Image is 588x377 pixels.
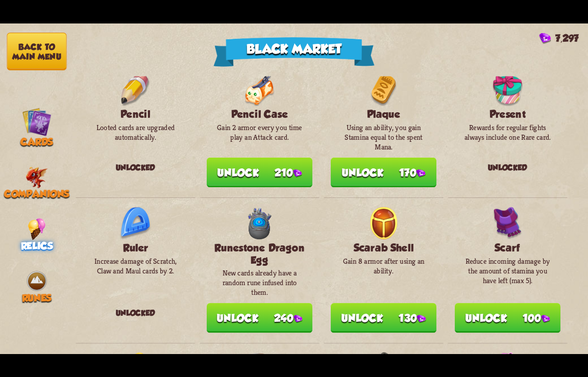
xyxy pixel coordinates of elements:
img: ScarabShell.png [370,207,398,240]
h3: Present [462,108,554,120]
p: Rewards for regular fights always include one Rare card. [462,122,554,142]
img: Scarf.png [493,207,522,240]
img: Gem.png [417,315,426,323]
div: Unlocked [83,301,188,324]
button: Unlock 130 [331,303,436,333]
img: Gem.png [293,169,302,177]
h3: Pencil Case [214,108,306,120]
p: New cards already have a random rune infused into them. [214,268,306,297]
p: Using an ability, you gain Stamina equal to the spent Mana. [338,122,430,152]
img: Plaque.png [370,73,397,106]
h3: Runestone Dragon Egg [214,242,306,266]
h3: Scarab Shell [338,242,430,254]
img: Earth.png [26,270,47,292]
img: Gem.png [541,315,550,323]
img: IceCream.png [28,218,46,240]
div: Unlocked [83,156,188,179]
p: Increase damage of Scratch, Claw and Maul cards by 2. [90,256,182,275]
h3: Plaque [338,108,430,120]
button: Unlock 170 [331,157,436,187]
p: Gain 8 armor after using an ability. [338,256,430,275]
button: Back to main menu [7,33,67,70]
img: RunestoneDragonEgg.png [243,207,276,240]
img: Cards_Icon.png [22,107,52,136]
p: Looted cards are upgraded automatically. [90,122,182,142]
img: Gem.png [539,33,551,44]
h3: Pencil [90,108,182,120]
span: Relics [21,240,53,252]
p: Gain 2 armor every you time play an Attack card. [214,122,306,142]
div: Unlocked [455,156,560,179]
p: Reduce incoming damage by the amount of stamina you have left (max 5). [462,256,554,285]
div: Black Market [213,37,375,67]
img: Pencil.png [121,73,150,106]
img: PencilCase.png [244,73,276,106]
img: Ruler.png [119,207,152,240]
h3: Scarf [462,242,554,254]
span: Companions [4,188,69,200]
h3: Ruler [90,242,182,254]
button: Unlock 240 [207,303,312,333]
img: Gem.png [293,315,302,323]
span: Runes [22,292,52,304]
img: Little_Fire_Dragon.png [26,166,48,188]
span: Cards [20,136,53,148]
img: Present.png [493,73,523,106]
img: Gem.png [416,169,425,177]
div: Gems [539,33,579,44]
button: Unlock 100 [455,303,560,333]
button: Unlock 210 [207,157,312,187]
